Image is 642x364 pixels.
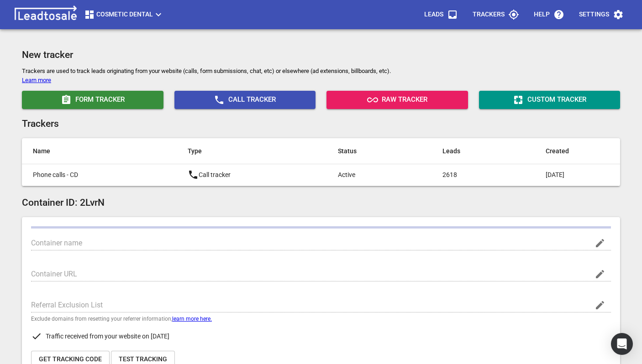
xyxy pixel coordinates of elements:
aside: Status [338,146,406,156]
p: Leads [424,10,443,19]
button: Call Tracker [174,91,316,109]
p: 2618 [442,170,509,180]
p: Active [338,170,406,180]
p: Exclude domains from resetting your referrer information, [31,316,611,322]
p: Traffic received from your website on [DATE] [31,331,611,342]
p: Trackers are used to track leads originating from your website (calls, form submissions, chat, et... [22,67,620,85]
span: Custom Tracker [483,94,617,105]
span: Cosmetic Dental [84,9,164,20]
button: Raw Tracker [326,91,468,109]
span: Test Tracking [119,355,167,364]
aside: Type [188,146,301,156]
span: Raw Tracker [330,94,464,105]
h2: New tracker [22,49,620,61]
span: Form Tracker [26,94,160,105]
p: Trackers [473,10,505,19]
img: logo [11,5,80,24]
span: Get Tracking Code [39,355,102,364]
h2: Container ID: 2LvrN [22,197,620,208]
a: learn more here. [172,316,212,322]
p: [DATE] [546,170,609,180]
a: Learn more [22,77,51,83]
aside: Name [33,146,151,156]
p: Call tracker [188,169,301,180]
p: Phone calls - CD [33,170,151,180]
button: Cosmetic Dental [80,5,168,24]
p: Help [534,10,550,19]
button: Custom Tracker [479,91,621,109]
aside: Leads [442,146,509,156]
aside: Created [546,146,609,156]
button: Form Tracker [22,91,163,109]
div: Open Intercom Messenger [611,333,633,355]
span: Call Tracker [178,94,312,105]
p: Settings [579,10,609,19]
h2: Trackers [22,118,620,130]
